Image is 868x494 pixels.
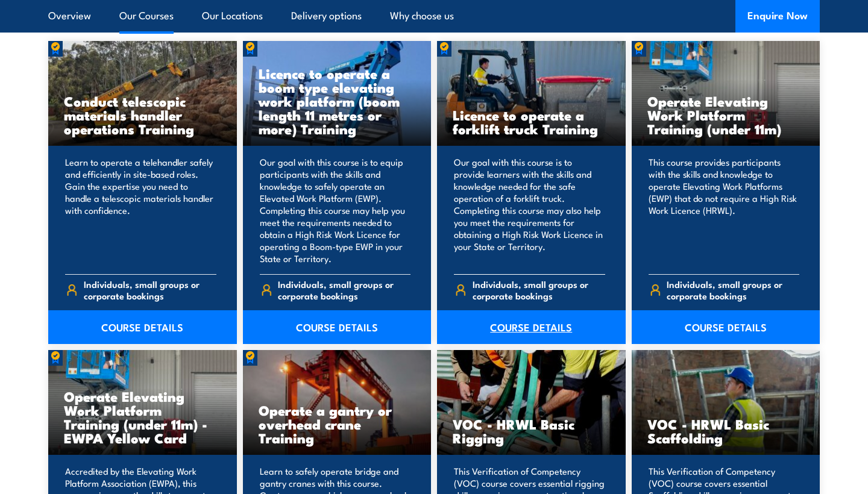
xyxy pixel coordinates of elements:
h3: Operate Elevating Work Platform Training (under 11m) [647,94,805,136]
p: Our goal with this course is to equip participants with the skills and knowledge to safely operat... [260,156,411,264]
span: Individuals, small groups or corporate bookings [278,278,410,301]
a: COURSE DETAILS [632,310,820,344]
p: Learn to operate a telehandler safely and efficiently in site-based roles. Gain the expertise you... [65,156,216,264]
h3: Operate Elevating Work Platform Training (under 11m) - EWPA Yellow Card [64,389,221,445]
span: Individuals, small groups or corporate bookings [667,278,799,301]
h3: Conduct telescopic materials handler operations Training [64,94,221,136]
span: Individuals, small groups or corporate bookings [473,278,605,301]
h3: Licence to operate a forklift truck Training [453,108,610,136]
span: Individuals, small groups or corporate bookings [84,278,216,301]
a: COURSE DETAILS [243,310,432,344]
p: Our goal with this course is to provide learners with the skills and knowledge needed for the saf... [454,156,605,264]
h3: VOC - HRWL Basic Scaffolding [647,417,805,445]
h3: Licence to operate a boom type elevating work platform (boom length 11 metres or more) Training [259,66,416,136]
p: This course provides participants with the skills and knowledge to operate Elevating Work Platfor... [649,156,800,264]
h3: Operate a gantry or overhead crane Training [259,403,416,445]
a: COURSE DETAILS [48,310,237,344]
a: COURSE DETAILS [437,310,626,344]
h3: VOC - HRWL Basic Rigging [453,417,610,445]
